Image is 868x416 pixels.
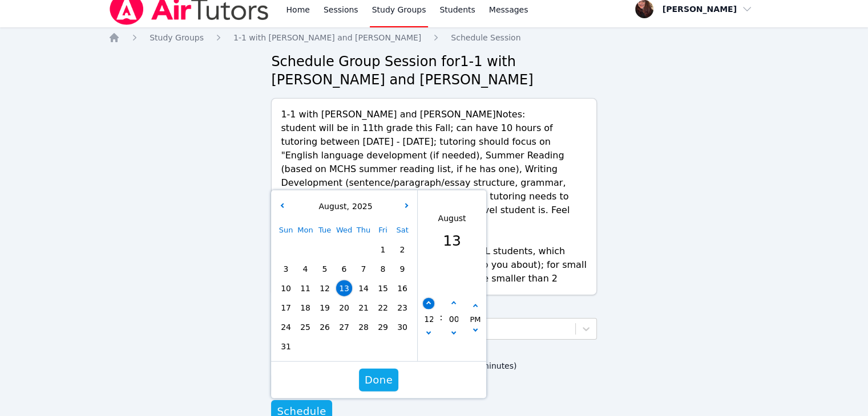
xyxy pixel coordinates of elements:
[373,279,393,298] div: Choose Friday August 15 of 2025
[276,337,296,356] div: Choose Sunday August 31 of 2025
[276,279,296,298] div: Choose Sunday August 10 of 2025
[373,221,393,240] div: Fri
[278,280,294,296] span: 10
[233,32,421,43] a: 1-1 with [PERSON_NAME] and [PERSON_NAME]
[315,317,334,337] div: Choose Tuesday August 26 of 2025
[278,261,294,277] span: 3
[278,338,294,354] span: 31
[150,32,204,43] a: Study Groups
[315,337,334,356] div: Choose Tuesday September 02 of 2025
[489,4,528,15] span: Messages
[278,319,294,335] span: 24
[438,230,466,252] div: 13
[375,319,391,335] span: 29
[356,261,372,277] span: 7
[316,201,373,213] div: ,
[296,279,315,298] div: Choose Monday August 11 of 2025
[315,221,334,240] div: Tue
[334,221,354,240] div: Wed
[451,32,520,43] a: Schedule Session
[354,279,373,298] div: Choose Thursday August 14 of 2025
[317,319,333,335] span: 26
[438,213,466,225] div: August
[297,300,313,316] span: 18
[336,319,352,335] span: 27
[356,280,372,296] span: 14
[470,313,481,325] div: PM
[297,280,313,296] span: 11
[315,298,334,317] div: Choose Tuesday August 19 of 2025
[375,280,391,296] span: 15
[373,317,393,337] div: Choose Friday August 29 of 2025
[296,259,315,279] div: Choose Monday August 04 of 2025
[394,261,410,277] span: 9
[354,317,373,337] div: Choose Thursday August 28 of 2025
[297,319,313,335] span: 25
[375,261,391,277] span: 8
[108,32,760,43] nav: Breadcrumb
[315,240,334,259] div: Choose Tuesday July 29 of 2025
[393,298,412,317] div: Choose Saturday August 23 of 2025
[334,259,354,279] div: Choose Wednesday August 06 of 2025
[276,298,296,317] div: Choose Sunday August 17 of 2025
[316,202,347,211] span: August
[451,33,520,42] span: Schedule Session
[393,259,412,279] div: Choose Saturday August 09 of 2025
[356,319,372,335] span: 28
[296,240,315,259] div: Choose Monday July 28 of 2025
[334,279,354,298] div: Choose Wednesday August 13 of 2025
[354,240,373,259] div: Choose Thursday July 31 of 2025
[150,33,204,42] span: Study Groups
[356,300,372,316] span: 21
[393,240,412,259] div: Choose Saturday August 02 of 2025
[281,109,525,120] span: 1-1 with [PERSON_NAME] and [PERSON_NAME] Notes:
[393,337,412,356] div: Choose Saturday September 06 of 2025
[296,221,315,240] div: Mon
[349,202,373,211] span: 2025
[375,300,391,316] span: 22
[354,298,373,317] div: Choose Thursday August 21 of 2025
[233,33,421,42] span: 1-1 with [PERSON_NAME] and [PERSON_NAME]
[394,280,410,296] span: 16
[296,337,315,356] div: Choose Monday September 01 of 2025
[394,319,410,335] span: 30
[354,259,373,279] div: Choose Thursday August 07 of 2025
[315,259,334,279] div: Choose Tuesday August 05 of 2025
[281,121,587,231] p: student will be in 11th grade this Fall; can have 10 hours of tutoring between [DATE] - [DATE]; t...
[317,280,333,296] span: 12
[315,279,334,298] div: Choose Tuesday August 12 of 2025
[334,317,354,337] div: Choose Wednesday August 27 of 2025
[297,261,313,277] span: 4
[373,298,393,317] div: Choose Friday August 22 of 2025
[317,300,333,316] span: 19
[373,240,393,259] div: Choose Friday August 01 of 2025
[359,369,398,391] button: Done
[276,240,296,259] div: Choose Sunday July 27 of 2025
[336,300,352,316] span: 20
[365,372,393,388] span: Done
[296,317,315,337] div: Choose Monday August 25 of 2025
[276,221,296,240] div: Sun
[393,317,412,337] div: Choose Saturday August 30 of 2025
[317,261,333,277] span: 5
[393,279,412,298] div: Choose Saturday August 16 of 2025
[334,298,354,317] div: Choose Wednesday August 20 of 2025
[276,259,296,279] div: Choose Sunday August 03 of 2025
[440,275,443,359] span: :
[296,298,315,317] div: Choose Monday August 18 of 2025
[336,280,352,296] span: 13
[278,300,294,316] span: 17
[354,337,373,356] div: Choose Thursday September 04 of 2025
[393,221,412,240] div: Sat
[431,356,596,373] label: Duration (in minutes)
[276,317,296,337] div: Choose Sunday August 24 of 2025
[373,337,393,356] div: Choose Friday September 05 of 2025
[394,300,410,316] span: 23
[334,240,354,259] div: Choose Wednesday July 30 of 2025
[375,242,391,258] span: 1
[334,337,354,356] div: Choose Wednesday September 03 of 2025
[336,261,352,277] span: 6
[394,242,410,258] span: 2
[271,52,596,89] h2: Schedule Group Session for 1-1 with [PERSON_NAME] and [PERSON_NAME]
[354,221,373,240] div: Thu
